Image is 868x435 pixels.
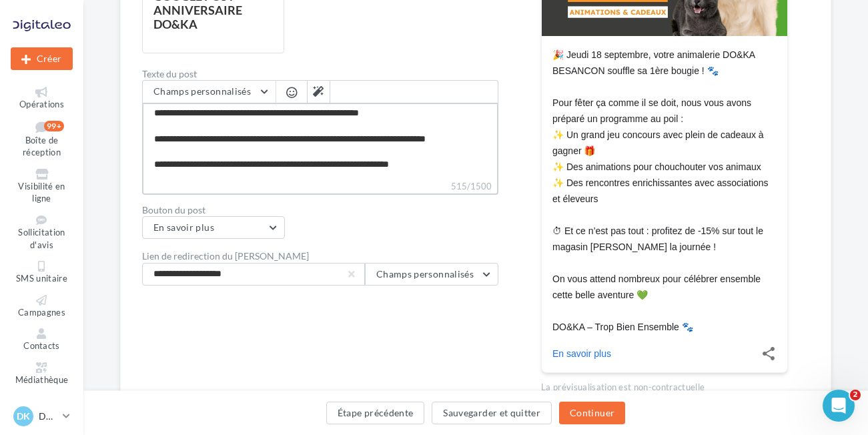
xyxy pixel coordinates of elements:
[153,85,251,97] span: Champs personnalisés
[15,374,69,385] span: Médiathèque
[39,410,57,423] p: DO&KA [GEOGRAPHIC_DATA]
[153,222,214,233] span: En savoir plus
[11,404,73,429] a: DK DO&KA [GEOGRAPHIC_DATA]
[143,81,276,103] button: Champs personnalisés
[142,205,498,215] label: Bouton du post
[850,390,861,400] span: 2
[142,179,498,195] label: 515/1500
[11,326,73,354] a: Contacts
[11,360,73,388] a: Médiathèque
[142,252,309,261] label: Lien de redirection du [PERSON_NAME]
[552,47,777,335] div: 🎉 Jeudi 18 septembre, votre animalerie DO&KA BESANCON souffle sa 1ère bougie ! 🐾 Pour fêter ça co...
[142,69,498,79] label: Texte du post
[18,181,65,204] span: Visibilité en ligne
[432,402,552,424] button: Sauvegarder et quitter
[11,292,73,321] a: Campagnes
[16,273,67,284] span: SMS unitaire
[23,340,60,351] span: Contacts
[326,402,425,424] button: Étape précédente
[552,340,739,367] a: En savoir plus
[18,307,65,318] span: Campagnes
[376,268,474,280] span: Champs personnalisés
[11,258,73,287] a: SMS unitaire
[23,135,61,158] span: Boîte de réception
[11,47,73,70] button: Créer
[365,263,498,286] button: Champs personnalisés
[559,402,625,424] button: Continuer
[44,121,64,131] div: 99+
[18,227,65,250] span: Sollicitation d'avis
[11,166,73,207] a: Visibilité en ligne
[19,99,64,109] span: Opérations
[11,212,73,253] a: Sollicitation d'avis
[17,410,30,423] span: DK
[11,118,73,161] a: Boîte de réception99+
[11,393,73,422] a: Calendrier
[142,216,285,239] button: En savoir plus
[11,47,73,70] div: Nouvelle campagne
[11,84,73,113] a: Opérations
[823,390,855,422] iframe: Intercom live chat
[541,376,788,394] div: La prévisualisation est non-contractuelle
